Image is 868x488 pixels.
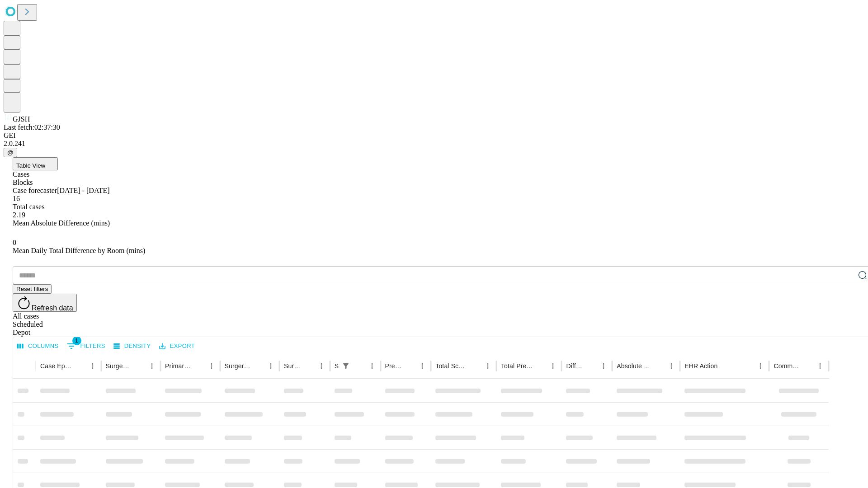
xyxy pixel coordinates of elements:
div: Surgery Date [284,362,302,370]
span: Mean Daily Total Difference by Room (mins) [13,247,145,254]
button: Reset filters [13,284,52,294]
button: Menu [416,360,429,372]
button: Menu [597,360,610,372]
button: Menu [86,360,99,372]
span: 1 [72,336,81,345]
div: Absolute Difference [617,362,651,370]
button: Sort [718,360,731,372]
div: Difference [566,362,584,370]
button: Table View [13,157,58,170]
span: GJSH [13,115,30,123]
span: Case forecaster [13,187,57,194]
button: Density [111,339,153,353]
span: Refresh data [32,304,73,312]
button: Menu [205,360,218,372]
button: Sort [74,360,86,372]
button: Select columns [15,339,61,353]
button: Menu [146,360,158,372]
button: Menu [264,360,277,372]
div: Scheduled In Room Duration [335,362,339,370]
button: Menu [665,360,678,372]
button: Refresh data [13,294,77,312]
button: Show filters [65,339,108,353]
button: Menu [547,360,559,372]
span: Mean Absolute Difference (mins) [13,219,110,227]
button: Show filters [340,360,352,372]
span: Total cases [13,203,44,211]
div: Surgery Name [225,362,251,370]
div: Predicted In Room Duration [385,362,403,370]
button: Sort [193,360,205,372]
button: Sort [801,360,814,372]
button: Sort [353,360,366,372]
span: 2.19 [13,211,25,219]
button: Sort [585,360,597,372]
button: Menu [366,360,378,372]
div: EHR Action [684,362,717,370]
button: Sort [403,360,416,372]
button: Export [157,339,197,353]
span: 0 [13,239,16,246]
button: Sort [252,360,264,372]
span: Reset filters [16,286,48,292]
div: Case Epic Id [40,362,73,370]
button: Menu [814,360,826,372]
button: Sort [133,360,146,372]
button: Menu [315,360,328,372]
div: Total Predicted Duration [501,362,533,370]
button: Sort [469,360,481,372]
button: Sort [302,360,315,372]
div: GEI [4,131,864,140]
button: Sort [534,360,547,372]
span: @ [7,149,14,156]
button: Sort [652,360,665,372]
div: Total Scheduled Duration [435,362,468,370]
span: 16 [13,195,20,202]
span: [DATE] - [DATE] [57,187,109,194]
div: Primary Service [165,362,191,370]
button: @ [4,148,17,157]
button: Menu [754,360,767,372]
div: Comments [774,362,800,370]
div: Surgeon Name [106,362,132,370]
span: Last fetch: 02:37:30 [4,123,60,131]
div: 1 active filter [340,360,352,372]
div: 2.0.241 [4,140,864,148]
button: Menu [481,360,494,372]
span: Table View [16,162,45,169]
